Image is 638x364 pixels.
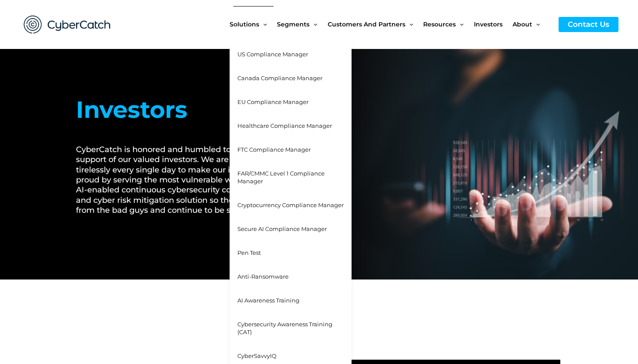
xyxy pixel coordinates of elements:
a: AI Awareness Training [230,289,352,312]
a: Anti-Ransomware [230,265,352,289]
img: CyberCatch [15,6,119,42]
span: About [513,6,532,42]
span: Menu Toggle [456,6,464,42]
span: Customers and Partners [328,6,405,42]
a: FTC Compliance Manager [230,138,352,162]
span: Menu Toggle [259,6,267,42]
a: EU Compliance Manager [230,90,352,114]
span: Cybersecurity Awareness Training (CAT) [237,321,332,336]
span: Segments [277,6,309,42]
span: FTC Compliance Manager [237,146,311,153]
a: Healthcare Compliance Manager [230,114,352,138]
span: FAR/CMMC Level 1 Compliance Manager [237,170,325,185]
span: Menu Toggle [309,6,317,42]
a: Cryptocurrency Compliance Manager [230,193,352,217]
span: Healthcare Compliance Manager [237,122,332,129]
span: AI Awareness Training [237,297,299,304]
span: CyberSavvyIQ [237,352,276,359]
a: Pen Test [230,241,352,265]
span: Secure AI Compliance Manager [237,225,327,232]
a: Investors [474,6,513,42]
h2: CyberCatch is honored and humbled to have the support of our valued investors. We are working tir... [76,145,285,216]
a: Secure AI Compliance Manager [230,217,352,241]
span: Cryptocurrency Compliance Manager [237,201,344,208]
span: Investors [474,6,503,42]
span: US Compliance Manager [237,51,308,58]
h1: Investors [76,92,285,127]
span: Menu Toggle [405,6,413,42]
a: FAR/CMMC Level 1 Compliance Manager [230,162,352,194]
span: EU Compliance Manager [237,98,309,105]
nav: Site Navigation: New Main Menu [230,6,550,42]
span: Pen Test [237,249,261,256]
a: Contact Us [559,17,618,32]
a: US Compliance Manager [230,42,352,66]
a: Canada Compliance Manager [230,66,352,90]
span: Anti-Ransomware [237,273,289,280]
span: Menu Toggle [532,6,540,42]
span: Resources [423,6,456,42]
a: Cybersecurity Awareness Training (CAT) [230,312,352,344]
span: Solutions [230,6,259,42]
span: Canada Compliance Manager [237,75,322,81]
